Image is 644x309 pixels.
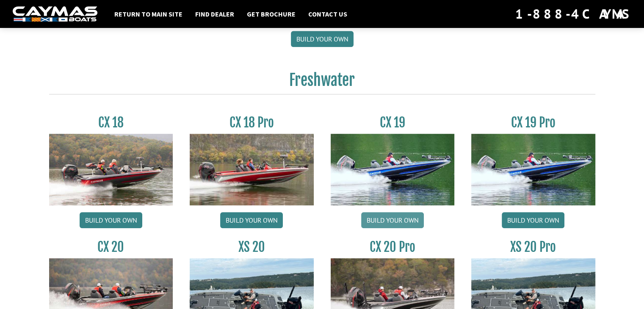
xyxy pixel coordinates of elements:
[220,212,283,228] a: Build your own
[190,115,314,130] h3: CX 18 Pro
[13,6,97,22] img: white-logo-c9c8dbefe5ff5ceceb0f0178aa75bf4bb51f6bca0971e226c86eb53dfe498488.png
[471,134,595,205] img: CX19_thumbnail.jpg
[49,115,173,130] h3: CX 18
[471,115,595,130] h3: CX 19 Pro
[190,239,314,255] h3: XS 20
[49,239,173,255] h3: CX 20
[243,8,300,19] a: Get Brochure
[331,115,455,130] h3: CX 19
[49,71,595,94] h2: Freshwater
[191,8,238,19] a: Find Dealer
[110,8,187,19] a: Return to main site
[515,5,631,23] div: 1-888-4CAYMAS
[304,8,351,19] a: Contact Us
[49,134,173,205] img: CX-18S_thumbnail.jpg
[190,134,314,205] img: CX-18SS_thumbnail.jpg
[331,134,455,205] img: CX19_thumbnail.jpg
[361,212,424,228] a: Build your own
[471,239,595,255] h3: XS 20 Pro
[80,212,142,228] a: Build your own
[331,239,455,255] h3: CX 20 Pro
[502,212,564,228] a: Build your own
[291,31,354,47] a: Build your own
